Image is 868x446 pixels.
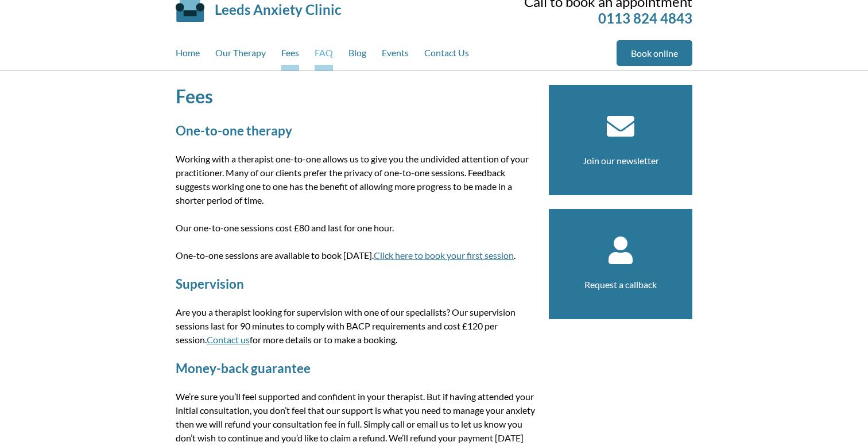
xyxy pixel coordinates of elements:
a: Leeds Anxiety Clinic [215,1,341,18]
a: Click here to book your first session [374,250,514,261]
a: Book online [617,40,692,66]
a: Events [382,40,409,71]
p: Are you a therapist looking for supervision with one of our specialists? Our supervision sessions... [176,305,535,347]
a: Contact Us [424,40,469,71]
h1: Fees [176,85,535,107]
h2: One-to-one therapy [176,123,535,138]
a: Join our newsletter [583,155,659,166]
a: Home [176,40,200,71]
p: Our one-to-one sessions cost £80 and last for one hour. [176,221,535,235]
a: Request a callback [584,279,657,290]
p: One-to-one sessions are available to book [DATE]. . [176,249,535,262]
a: Our Therapy [215,40,266,71]
a: FAQ [315,40,333,71]
a: Fees [281,40,299,71]
a: Contact us [207,334,250,345]
a: 0113 824 4843 [598,10,692,26]
a: Blog [348,40,366,71]
p: Working with a therapist one-to-one allows us to give you the undivided attention of your practit... [176,152,535,207]
h2: Supervision [176,276,535,292]
h2: Money-back guarantee [176,360,535,376]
